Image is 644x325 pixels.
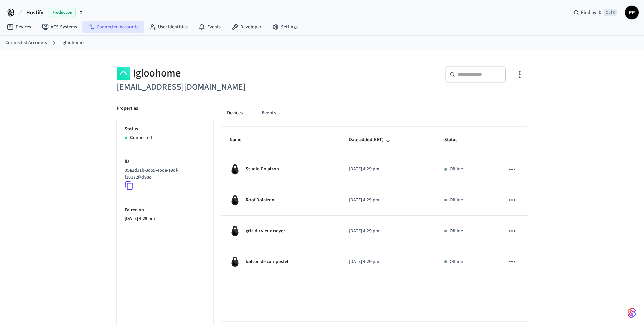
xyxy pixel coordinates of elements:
span: PP [626,6,638,19]
p: gîte du vieux noyer [246,227,285,235]
p: 05e2d31b-3d59-4bde-a9df-f30372f4d98d [125,167,202,181]
p: Offline [450,166,463,173]
div: connected account tabs [221,105,528,121]
a: User Identities [144,21,193,33]
span: Name [230,135,250,145]
img: igloohome_logo [117,66,130,80]
a: Settings [267,21,303,33]
div: Igloohome [117,66,318,80]
table: sticky table [221,127,528,277]
p: Connected [130,134,152,142]
button: Devices [221,105,248,121]
img: igloohome_igke [230,195,240,205]
p: ID [125,158,205,165]
p: Offline [450,227,463,235]
div: Find by IDCtrl K [568,6,622,19]
p: Roof Dolaizon [246,197,275,204]
p: Status [125,126,205,133]
a: Igloohome [61,39,84,46]
a: Developer [226,21,267,33]
img: igloohome_igke [230,256,240,267]
span: Status [444,135,466,145]
button: PP [625,6,639,19]
p: Studio Dolaizon [246,166,279,173]
a: Connected Accounts [82,21,144,33]
p: Offline [450,258,463,265]
p: Paired on [125,207,205,214]
span: Production [49,8,76,17]
span: Hostify [26,8,43,17]
a: ACS Systems [37,21,82,33]
img: igloohome_igke [230,225,240,236]
img: igloohome_igke [230,164,240,175]
a: Events [193,21,226,33]
p: [DATE] 4:29 pm [349,258,428,265]
span: Find by ID [581,9,602,16]
p: [DATE] 4:29 pm [349,197,428,204]
img: SeamLogoGradient.69752ec5.svg [628,307,636,318]
p: balcon de compostel [246,258,288,265]
button: Events [256,105,281,121]
p: [DATE] 4:29 pm [349,166,428,173]
a: Connected Accounts [5,39,47,46]
p: Properties [117,105,138,112]
span: Date added(EET) [349,135,392,145]
span: Ctrl K [604,9,617,16]
h6: [EMAIL_ADDRESS][DOMAIN_NAME] [117,80,318,94]
p: [DATE] 4:29 pm [125,215,205,222]
p: [DATE] 4:29 pm [349,227,428,235]
p: Offline [450,197,463,204]
a: Devices [1,21,37,33]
